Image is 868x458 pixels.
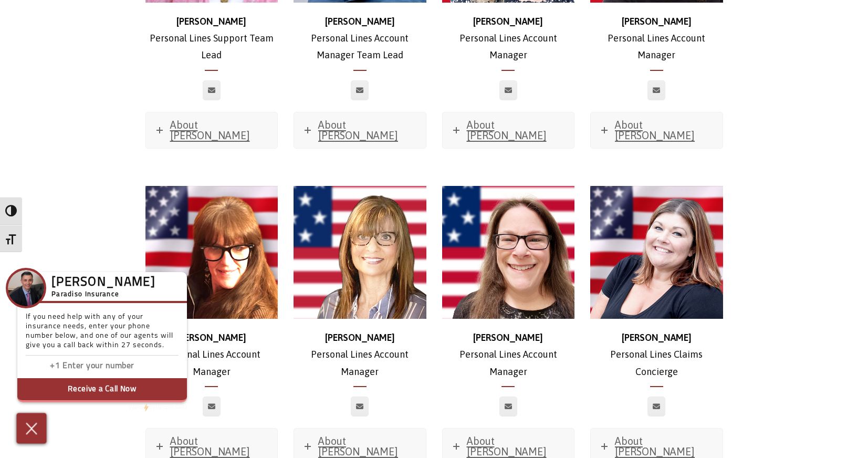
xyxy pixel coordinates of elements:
[129,404,155,411] span: We're by
[62,359,168,374] input: Enter phone number
[590,186,723,319] img: Amanda_500x500
[145,13,278,64] p: Personal Lines Support Team Lead
[144,403,149,412] img: Powered by icon
[590,13,723,64] p: Personal Lines Account Manager
[442,329,575,380] p: Personal Lines Account Manager
[467,435,547,457] span: About [PERSON_NAME]
[467,119,547,141] span: About [PERSON_NAME]
[170,435,250,457] span: About [PERSON_NAME]
[51,289,155,300] h5: Paradiso Insurance
[294,13,426,64] p: Personal Lines Account Manager Team Lead
[591,112,723,148] a: About [PERSON_NAME]
[473,332,543,343] strong: [PERSON_NAME]
[590,329,723,380] p: Personal Lines Claims Concierge
[17,378,187,402] button: Receive a Call Now
[145,329,278,380] p: Personal Lines Account Manager
[31,359,62,374] input: Enter country code
[145,186,278,319] img: Paula_headshot_500x500
[442,186,575,319] img: New2-500x500
[51,278,155,288] h3: [PERSON_NAME]
[318,435,398,457] span: About [PERSON_NAME]
[325,332,395,343] strong: [PERSON_NAME]
[146,112,278,148] a: About [PERSON_NAME]
[294,186,426,319] img: Tammy-500x500
[473,16,543,27] strong: [PERSON_NAME]
[8,270,44,306] img: Company Icon
[294,112,426,148] a: About [PERSON_NAME]
[443,112,574,148] a: About [PERSON_NAME]
[442,13,575,64] p: Personal Lines Account Manager
[23,419,40,438] img: Cross icon
[176,332,246,343] strong: [PERSON_NAME]
[615,435,695,457] span: About [PERSON_NAME]
[615,119,695,141] span: About [PERSON_NAME]
[622,332,692,343] strong: [PERSON_NAME]
[622,16,692,27] strong: [PERSON_NAME]
[170,119,250,141] span: About [PERSON_NAME]
[26,313,179,356] p: If you need help with any of your insurance needs, enter your phone number below, and one of our ...
[176,16,246,27] strong: [PERSON_NAME]
[318,119,398,141] span: About [PERSON_NAME]
[294,329,426,380] p: Personal Lines Account Manager
[325,16,395,27] strong: [PERSON_NAME]
[129,404,187,411] a: We'rePowered by iconbyResponseiQ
